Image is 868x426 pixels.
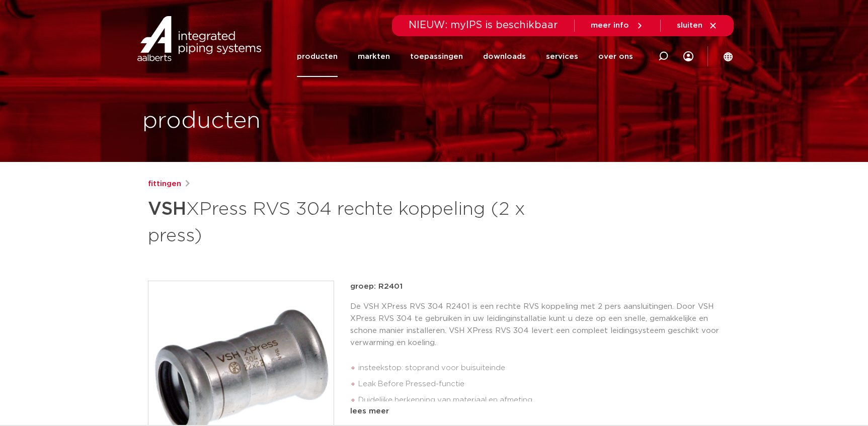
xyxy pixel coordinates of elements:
[148,200,186,218] strong: VSH
[598,36,633,77] a: over ons
[546,36,578,77] a: services
[350,281,721,293] p: groep: R2401
[483,36,526,77] a: downloads
[677,21,718,30] a: sluiten
[350,301,721,349] p: De VSH XPress RVS 304 R2401 is een rechte RVS koppeling met 2 pers aansluitingen. Door VSH XPress...
[297,36,338,77] a: producten
[677,22,702,29] span: sluiten
[350,405,721,417] div: lees meer
[148,178,181,190] a: fittingen
[410,36,463,77] a: toepassingen
[409,20,558,30] span: NIEUW: myIPS is beschikbaar
[142,105,261,137] h1: producten
[358,392,721,408] li: Duidelijke herkenning van materiaal en afmeting
[148,194,526,248] h1: XPress RVS 304 rechte koppeling (2 x press)
[591,21,644,30] a: meer info
[358,360,721,376] li: insteekstop: stoprand voor buisuiteinde
[358,36,390,77] a: markten
[591,22,629,29] span: meer info
[683,36,693,77] div: my IPS
[358,376,721,392] li: Leak Before Pressed-functie
[297,36,633,77] nav: Menu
